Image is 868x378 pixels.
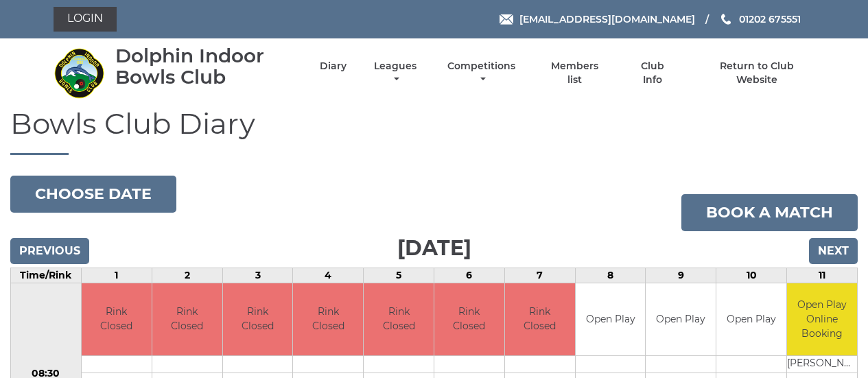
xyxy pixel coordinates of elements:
[739,13,801,25] span: 01202 675551
[152,283,222,355] td: Rink Closed
[716,268,787,283] td: 10
[364,283,434,355] td: Rink Closed
[434,283,504,355] td: Rink Closed
[719,12,801,27] a: Phone us 01202 675551
[646,268,716,283] td: 9
[575,268,646,283] td: 8
[500,14,513,25] img: Email
[787,355,857,373] td: [PERSON_NAME]
[223,283,293,355] td: Rink Closed
[787,268,858,283] td: 11
[500,12,695,27] a: Email [EMAIL_ADDRESS][DOMAIN_NAME]
[576,283,646,355] td: Open Play
[222,268,293,283] td: 3
[10,238,89,264] input: Previous
[364,268,434,283] td: 5
[10,108,858,155] h1: Bowls Club Diary
[646,283,716,355] td: Open Play
[519,13,695,25] span: [EMAIL_ADDRESS][DOMAIN_NAME]
[293,283,363,355] td: Rink Closed
[152,268,222,283] td: 2
[81,268,152,283] td: 1
[11,268,82,283] td: Time/Rink
[809,238,858,264] input: Next
[54,47,105,99] img: Dolphin Indoor Bowls Club
[54,7,117,32] a: Login
[504,268,575,283] td: 7
[445,60,519,86] a: Competitions
[721,14,731,25] img: Phone us
[716,283,786,355] td: Open Play
[787,283,857,355] td: Open Play Online Booking
[543,60,606,86] a: Members list
[115,45,296,88] div: Dolphin Indoor Bowls Club
[371,60,420,86] a: Leagues
[699,60,814,86] a: Return to Club Website
[681,194,858,231] a: Book a match
[293,268,364,283] td: 4
[320,60,347,73] a: Diary
[10,176,176,213] button: Choose date
[631,60,675,86] a: Club Info
[505,283,575,355] td: Rink Closed
[82,283,152,355] td: Rink Closed
[434,268,505,283] td: 6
